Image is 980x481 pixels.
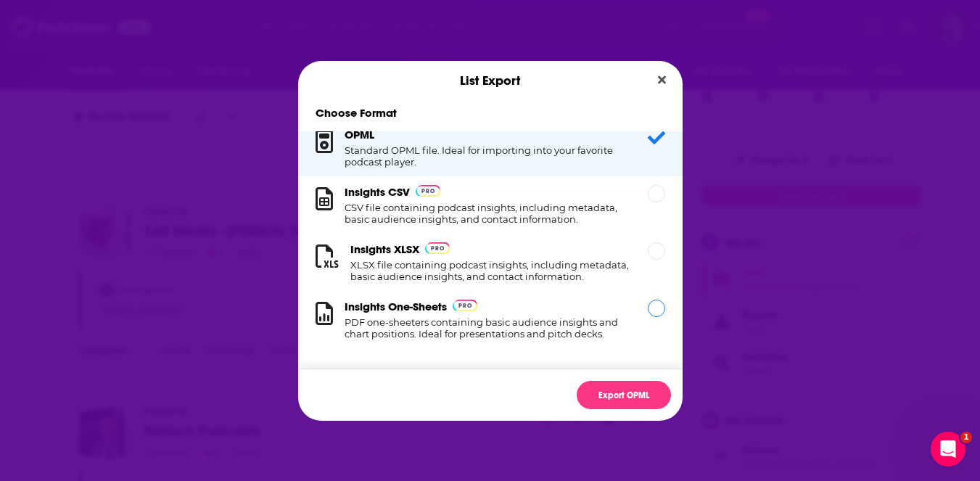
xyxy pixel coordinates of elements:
h3: Insights XLSX [350,242,419,256]
img: Podchaser Pro [416,185,441,197]
h1: XLSX file containing podcast insights, including metadata, basic audience insights, and contact i... [350,259,630,282]
h1: Choose Format [298,106,683,120]
h1: CSV file containing podcast insights, including metadata, basic audience insights, and contact in... [345,202,630,225]
h3: Insights CSV [345,185,410,199]
iframe: Intercom live chat [931,432,965,466]
img: Podchaser Pro [425,242,450,254]
button: Close [652,71,672,89]
h3: Insights One-Sheets [345,300,447,313]
h1: Standard OPML file. Ideal for importing into your favorite podcast player. [345,144,630,168]
h3: OPML [345,128,374,141]
img: Podchaser Pro [453,300,478,311]
div: List Export [298,61,683,100]
button: Export OPML [577,381,671,409]
h1: PDF one-sheeters containing basic audience insights and chart positions. Ideal for presentations ... [345,316,630,340]
span: 1 [960,432,972,443]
